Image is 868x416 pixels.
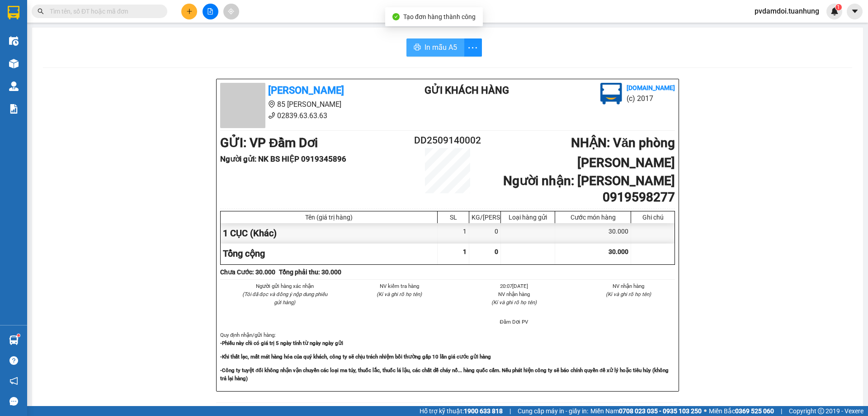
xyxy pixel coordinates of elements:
[518,406,588,416] span: Cung cấp máy in - giấy in:
[181,4,197,19] button: plus
[464,407,503,415] strong: 1900 633 818
[555,223,631,244] div: 30.000
[735,407,774,415] strong: 0369 525 060
[279,268,341,276] b: Tổng phải thu: 30.000
[571,135,675,170] b: NHẬN : Văn phòng [PERSON_NAME]
[830,7,839,15] img: icon-new-feature
[633,214,672,221] div: Ghi chú
[704,409,707,413] span: ⚪️
[410,133,486,148] h2: DD2509140002
[781,406,782,416] span: |
[268,100,275,108] span: environment
[469,223,501,244] div: 0
[242,291,327,306] i: (Tôi đã đọc và đồng ý nộp dung phiếu gửi hàng)
[835,4,842,10] sup: 1
[221,223,438,244] div: 1 CỤC (Khác)
[406,38,464,57] button: printerIn mẫu A5
[503,173,675,205] b: Người nhận : [PERSON_NAME] 0919598277
[403,13,476,20] span: Tạo đơn hàng thành công
[220,135,318,150] b: GỬI : VP Đầm Dơi
[268,112,275,119] span: phone
[9,81,19,91] img: warehouse-icon
[353,282,446,290] li: NV kiểm tra hàng
[9,335,19,345] img: warehouse-icon
[627,84,675,91] b: [DOMAIN_NAME]
[619,407,702,415] strong: 0708 023 035 - 0935 103 250
[467,282,561,290] li: 20:07[DATE]
[52,33,59,40] span: phone
[9,36,19,46] img: warehouse-icon
[503,214,552,221] div: Loại hàng gửi
[438,223,469,244] div: 1
[464,42,481,53] span: more
[220,268,275,276] b: Chưa Cước : 30.000
[440,214,467,221] div: SL
[223,4,239,19] button: aim
[223,214,435,221] div: Tên (giá trị hàng)
[228,8,234,14] span: aim
[472,214,498,221] div: KG/[PERSON_NAME]
[837,4,840,10] span: 1
[590,406,702,416] span: Miền Nam
[207,8,213,14] span: file-add
[609,248,628,255] span: 30.000
[747,5,826,17] span: pvdamdoi.tuanhung
[9,356,18,365] span: question-circle
[491,299,537,306] i: (Kí và ghi rõ họ tên)
[8,6,19,19] img: logo-vxr
[220,331,675,382] div: Quy định nhận/gửi hàng :
[9,397,18,406] span: message
[414,43,421,52] span: printer
[377,291,422,297] i: (Kí và ghi rõ họ tên)
[9,104,19,114] img: solution-icon
[238,282,331,290] li: Người gửi hàng xác nhận
[464,38,482,57] button: more
[851,7,859,15] span: caret-down
[203,4,218,19] button: file-add
[4,20,172,31] li: 85 [PERSON_NAME]
[9,377,18,385] span: notification
[17,334,20,337] sup: 1
[463,248,467,255] span: 1
[220,110,388,121] li: 02839.63.63.63
[268,85,344,96] b: [PERSON_NAME]
[627,93,675,104] li: (c) 2017
[220,354,491,360] strong: -Khi thất lạc, mất mát hàng hóa của quý khách, công ty sẽ chịu trách nhiệm bồi thường gấp 10 lần ...
[50,6,156,16] input: Tìm tên, số ĐT hoặc mã đơn
[509,406,511,416] span: |
[425,42,457,53] span: In mẫu A5
[220,367,669,382] strong: -Công ty tuyệt đối không nhận vận chuyển các loại ma túy, thuốc lắc, thuốc lá lậu, các chất dễ ch...
[467,290,561,298] li: NV nhận hàng
[606,291,651,297] i: (Kí và ghi rõ họ tên)
[186,8,193,14] span: plus
[4,57,102,72] b: GỬI : VP Đầm Dơi
[818,408,824,414] span: copyright
[600,83,622,105] img: logo.jpg
[495,248,498,255] span: 0
[223,248,265,259] span: Tổng cộng
[220,340,343,346] strong: -Phiếu này chỉ có giá trị 5 ngày tính từ ngày ngày gửi
[220,154,346,163] b: Người gửi : NK BS HIỆP 0919345896
[392,13,400,20] span: check-circle
[420,406,503,416] span: Hỗ trợ kỹ thuật:
[425,85,509,96] b: Gửi khách hàng
[4,31,172,43] li: 02839.63.63.63
[467,318,561,326] li: Đầm Dơi PV
[709,406,774,416] span: Miền Bắc
[38,8,44,14] span: search
[582,282,675,290] li: NV nhận hàng
[847,4,863,19] button: caret-down
[52,22,59,29] span: environment
[220,99,388,110] li: 85 [PERSON_NAME]
[557,214,628,221] div: Cước món hàng
[52,6,128,17] b: [PERSON_NAME]
[9,59,19,68] img: warehouse-icon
